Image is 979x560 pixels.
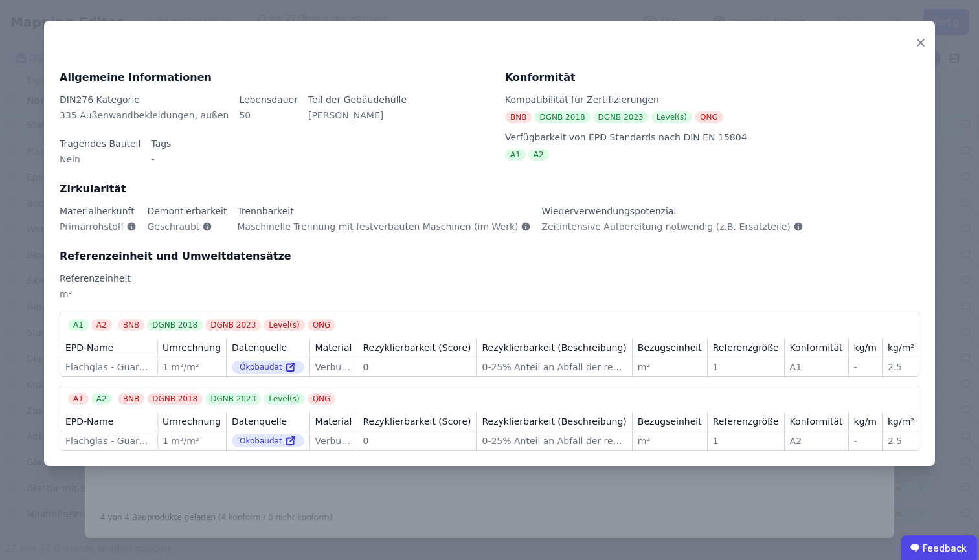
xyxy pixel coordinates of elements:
[68,319,89,331] div: A1
[505,149,526,161] div: A1
[264,319,304,331] div: Level(s)
[68,393,89,405] div: A1
[232,361,304,374] div: Ökobaudat
[65,415,113,428] div: EPD-Name
[888,415,914,428] div: kg/m²
[541,205,803,218] div: Wiederverwendungspotenzial
[363,434,471,447] div: 0
[65,341,113,354] div: EPD-Name
[315,361,352,374] div: Verbundsicherheitsglas
[163,341,221,354] div: Umrechnung
[505,93,919,106] div: Kompatibilität für Zertifizierungen
[60,272,919,285] div: Referenzeinheit
[695,111,723,123] div: QNG
[651,111,692,123] div: Level(s)
[482,415,626,428] div: Rezyklierbarkeit (Beschreibung)
[505,70,919,85] div: Konformität
[541,220,790,233] span: Zeitintensive Aufbereitung notwendig (z.B. Ersatzteile)
[163,415,221,428] div: Umrechnung
[593,111,649,123] div: DGNB 2023
[264,393,304,405] div: Level(s)
[308,93,407,106] div: Teil der Gebäudehülle
[638,341,702,354] div: Bezugseinheit
[638,415,702,428] div: Bezugseinheit
[790,415,843,428] div: Konformität
[147,220,199,233] span: Geschraubt
[482,361,626,374] div: 0-25% Anteil an Abfall der recycled wird
[528,149,549,161] div: A2
[315,341,352,354] div: Material
[65,434,152,447] div: Flachglas - Guardian Europe S.à r.l. - Verbundsicherheitsglas
[790,341,843,354] div: Konformität
[790,434,843,447] div: A2
[60,205,137,218] div: Materialherkunft
[315,415,352,428] div: Material
[505,131,919,144] div: Verfügbarkeit von EPD Standards nach DIN EN 15804
[713,434,779,447] div: 1
[713,341,779,354] div: Referenzgröße
[854,415,877,428] div: kg/m
[60,137,141,150] div: Tragendes Bauteil
[308,109,407,132] div: [PERSON_NAME]
[151,137,171,150] div: Tags
[60,287,919,311] div: m²
[854,341,877,354] div: kg/m
[151,153,171,176] div: -
[239,109,298,132] div: 50
[232,434,304,447] div: Ökobaudat
[60,249,919,264] div: Referenzeinheit und Umweltdatensätze
[790,361,843,374] div: A1
[308,319,336,331] div: QNG
[232,341,287,354] div: Datenquelle
[888,434,914,447] div: 2.5
[363,341,471,354] div: Rezyklierbarkeit (Score)
[638,434,702,447] div: m²
[147,393,203,405] div: DGNB 2018
[147,205,227,218] div: Demontierbarkeit
[65,361,152,374] div: Flachglas - Guardian Europe S.à r.l. - Verbundsicherheitsglas
[638,361,702,374] div: m²
[713,415,779,428] div: Referenzgröße
[888,361,914,374] div: 2.5
[238,205,532,218] div: Trennbarkeit
[60,153,141,176] div: Nein
[163,361,221,374] div: 1 m²/m²
[60,220,124,233] span: Primärrohstoff
[239,93,298,106] div: Lebensdauer
[482,341,626,354] div: Rezyklierbarkeit (Beschreibung)
[713,361,779,374] div: 1
[205,393,261,405] div: DGNB 2023
[163,434,221,447] div: 1 m²/m²
[238,220,519,233] span: Maschinelle Trennung mit festverbauten Maschinen (im Werk)
[60,181,919,197] div: Zirkularität
[232,415,287,428] div: Datenquelle
[118,319,144,331] div: BNB
[118,393,144,405] div: BNB
[315,434,352,447] div: Verbundsicherheitsglas
[854,361,877,374] div: -
[60,93,229,106] div: DIN276 Kategorie
[60,109,229,132] div: 335 Außenwandbekleidungen, außen
[363,415,471,428] div: Rezyklierbarkeit (Score)
[91,393,112,405] div: A2
[482,434,626,447] div: 0-25% Anteil an Abfall der recycled wird
[91,319,112,331] div: A2
[60,70,489,85] div: Allgemeine Informationen
[888,341,914,354] div: kg/m²
[308,393,336,405] div: QNG
[505,111,532,123] div: BNB
[534,111,590,123] div: DGNB 2018
[147,319,203,331] div: DGNB 2018
[205,319,261,331] div: DGNB 2023
[854,434,877,447] div: -
[363,361,471,374] div: 0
